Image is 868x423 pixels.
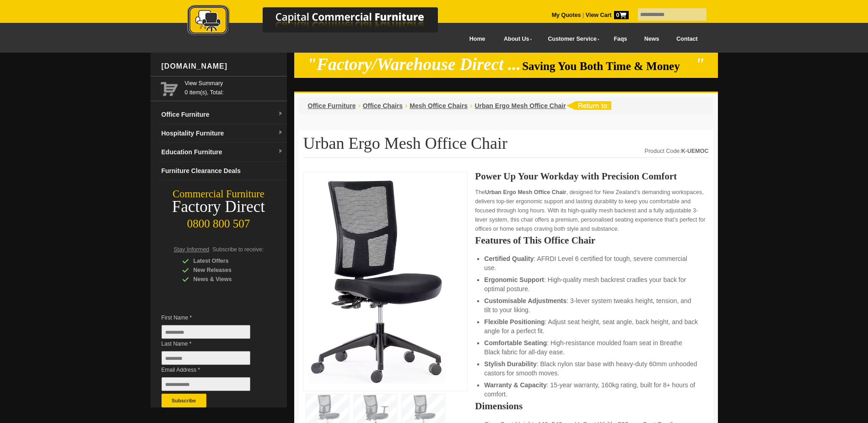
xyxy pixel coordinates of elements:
[681,148,709,154] strong: K-UEMOC
[538,29,605,49] a: Customer Service
[158,143,287,162] a: Education Furnituredropdown
[522,60,694,72] span: Saving You Both Time & Money
[358,101,361,110] li: ›
[484,275,699,293] li: : High-quality mesh backrest cradles your back for optimal posture.
[485,189,566,195] strong: Urban Ergo Mesh Office Chair
[308,102,356,109] a: Office Furniture
[475,401,708,411] h2: Dimensions
[162,377,250,391] input: Email Address *
[158,124,287,143] a: Hospitality Furnituredropdown
[278,111,283,117] img: dropdown
[636,29,668,49] a: News
[162,339,264,348] span: Last Name *
[470,101,472,110] li: ›
[182,256,269,266] div: Latest Offers
[162,313,264,322] span: First Name *
[484,317,699,336] li: : Adjust seat height, seat angle, back height, and back angle for a perfect fit.
[158,53,287,80] div: [DOMAIN_NAME]
[484,254,699,272] li: : AFRDI Level 6 certified for tough, severe commercial use.
[278,130,283,136] img: dropdown
[182,266,269,275] div: New Releases
[212,246,264,253] span: Subscribe to receive:
[484,381,546,389] strong: Warranty & Capacity
[162,5,482,41] a: Capital Commercial Furniture Logo
[185,79,283,88] a: View Summary
[182,275,269,284] div: News & Views
[484,360,536,368] strong: Stylish Durability
[174,246,210,253] span: Stay Informed
[151,201,287,213] div: Factory Direct
[494,29,538,49] a: About Us
[484,276,544,283] strong: Ergonomic Support
[566,101,611,110] img: return to
[484,359,699,378] li: : Black nylon star base with heavy-duty 60mm unhooded castors for smooth moves.
[278,149,283,154] img: dropdown
[151,188,287,201] div: Commercial Furniture
[668,29,706,49] a: Contact
[162,5,482,38] img: Capital Commercial Furniture Logo
[552,12,581,18] a: My Quotes
[645,146,709,156] div: Product Code:
[307,55,521,74] em: "Factory/Warehouse Direct ...
[475,172,708,181] h2: Power Up Your Workday with Precision Comfort
[162,325,250,339] input: First Name *
[303,135,709,158] h1: Urban Ergo Mesh Office Chair
[614,11,629,19] span: 0
[484,296,699,315] li: : 3-lever system tweaks height, tension, and tilt to your liking.
[484,338,699,357] li: : High-resistance moulded foam seat in Breathe Black fabric for all-day ease.
[162,365,264,374] span: Email Address *
[158,105,287,124] a: Office Furnituredropdown
[584,12,628,18] a: View Cart0
[695,55,705,74] em: "
[185,79,283,96] span: 0 item(s), Total:
[484,380,699,399] li: : 15-year warranty, 160kg rating, built for 8+ hours of comfort.
[605,29,636,49] a: Faqs
[484,255,534,262] strong: Certified Quality
[158,162,287,180] a: Furniture Clearance Deals
[363,102,403,109] a: Office Chairs
[162,394,206,407] button: Subscribe
[475,236,708,245] h2: Features of This Office Chair
[405,101,407,110] li: ›
[410,102,468,109] a: Mesh Office Chairs
[484,339,547,347] strong: Comfortable Seating
[484,297,566,304] strong: Customisable Adjustments
[586,12,629,18] strong: View Cart
[475,188,708,233] p: The , designed for New Zealand’s demanding workspaces, delivers top-tier ergonomic support and la...
[484,318,545,325] strong: Flexible Positioning
[308,177,446,384] img: Urban Ergo Mesh Office Chair – mesh office seat with ergonomic back for NZ workspaces.
[474,102,566,109] a: Urban Ergo Mesh Office Chair
[151,213,287,230] div: 0800 800 507
[162,351,250,365] input: Last Name *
